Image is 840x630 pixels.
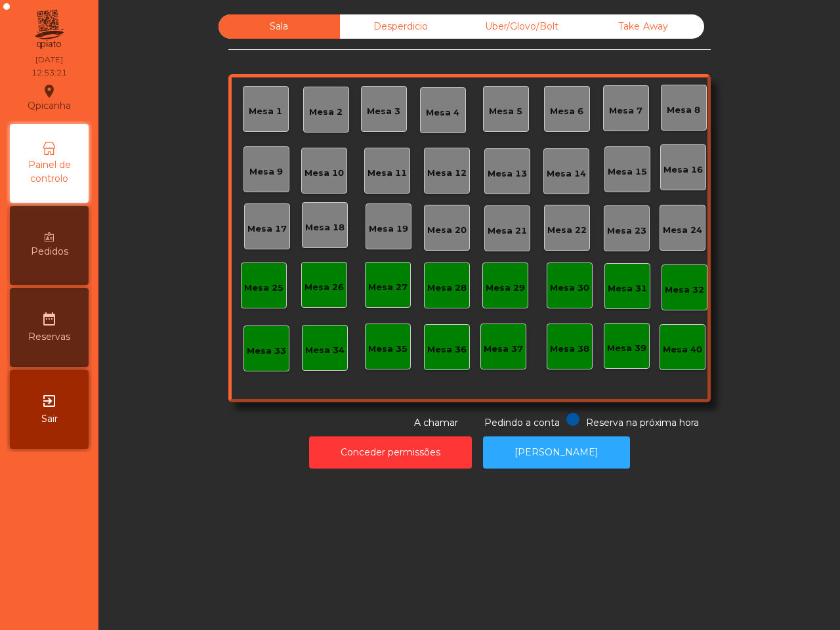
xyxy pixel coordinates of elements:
[547,224,587,237] div: Mesa 22
[305,344,345,357] div: Mesa 34
[427,282,467,295] div: Mesa 28
[249,165,283,178] div: Mesa 9
[550,105,583,118] div: Mesa 6
[484,417,560,429] span: Pedindo a conta
[547,167,586,180] div: Mesa 14
[247,345,286,358] div: Mesa 33
[368,343,408,356] div: Mesa 35
[31,67,67,79] div: 12:53:21
[427,167,467,180] div: Mesa 12
[13,158,85,186] span: Painel de controlo
[426,106,459,119] div: Mesa 4
[367,167,407,180] div: Mesa 11
[28,81,71,114] div: Qpicanha
[309,106,343,119] div: Mesa 2
[667,104,700,117] div: Mesa 8
[427,224,467,237] div: Mesa 20
[305,221,345,234] div: Mesa 18
[33,7,65,52] img: qpiato
[41,393,57,409] i: exit_to_app
[484,343,523,356] div: Mesa 37
[608,282,647,295] div: Mesa 31
[488,224,527,238] div: Mesa 21
[665,283,704,297] div: Mesa 32
[486,282,525,295] div: Mesa 29
[35,54,63,66] div: [DATE]
[244,282,283,295] div: Mesa 25
[247,222,287,236] div: Mesa 17
[663,163,703,177] div: Mesa 16
[663,343,702,356] div: Mesa 40
[219,14,340,39] div: Sala
[609,104,642,117] div: Mesa 7
[489,105,522,118] div: Mesa 5
[488,167,527,180] div: Mesa 13
[607,224,646,238] div: Mesa 23
[608,165,647,178] div: Mesa 15
[414,417,458,429] span: A chamar
[369,222,408,236] div: Mesa 19
[550,282,589,295] div: Mesa 30
[340,14,461,39] div: Desperdicio
[368,281,408,294] div: Mesa 27
[367,105,400,118] div: Mesa 3
[461,14,583,39] div: Uber/Glovo/Bolt
[309,436,472,469] button: Conceder permissões
[41,83,57,99] i: location_on
[483,436,630,469] button: [PERSON_NAME]
[583,14,704,39] div: Take Away
[31,245,68,259] span: Pedidos
[249,105,282,118] div: Mesa 1
[663,224,702,237] div: Mesa 24
[304,167,344,180] div: Mesa 10
[586,417,699,429] span: Reserva na próxima hora
[550,343,589,356] div: Mesa 38
[304,281,344,294] div: Mesa 26
[41,412,58,426] span: Sair
[41,311,57,327] i: date_range
[427,343,467,356] div: Mesa 36
[28,330,70,344] span: Reservas
[607,342,646,355] div: Mesa 39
